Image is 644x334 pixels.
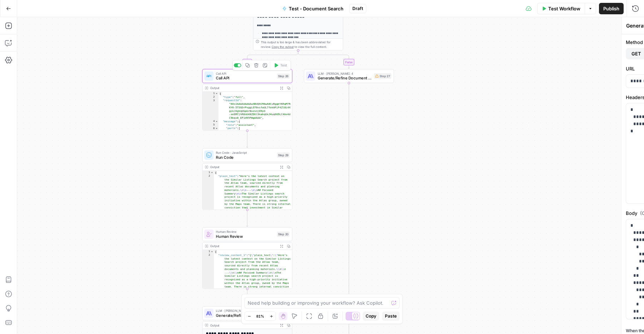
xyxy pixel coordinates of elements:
div: This output is too large & has been abbreviated for review. to view the full content. [261,40,341,49]
button: Test [271,62,289,69]
span: Toggle code folding, rows 1 through 1578 [215,92,218,95]
div: 1 [203,92,219,95]
span: Run Code · JavaScript [216,150,274,155]
div: 4 [203,120,219,123]
div: 5 [203,123,219,127]
span: LLM · [PERSON_NAME] 4 [216,308,269,313]
g: Edge from step_26 to step_29 [246,131,248,148]
div: 3 [203,99,219,120]
span: GET [631,50,641,57]
button: Paste [382,311,400,321]
span: Draft [352,5,363,12]
g: Edge from step_16 to step_26 [246,50,298,68]
span: Toggle code folding, rows 1 through 3 [210,171,214,175]
span: Test Workflow [548,5,580,12]
div: 6 [203,127,219,130]
div: Step 27 [374,73,391,79]
div: LLM · [PERSON_NAME] 4Generate/Refine Document with AIMEStep 27 [304,69,394,83]
span: Call API [216,75,274,81]
span: Toggle code folding, rows 6 through 183 [215,127,218,130]
span: Copy [366,313,376,319]
span: Generate/Refine Document with AIME [216,313,269,318]
span: Run Code [216,154,274,160]
div: Step 26 [277,73,290,79]
button: Test Workflow [537,3,585,14]
span: Human Review [216,229,274,234]
button: Publish [599,3,624,14]
div: Step 29 [277,152,290,158]
span: Paste [385,313,397,319]
span: Test [280,63,287,68]
span: Call API [216,71,274,76]
div: Call APICall APIStep 26TestOutput{ "type":"full", "requestId": "H4sIAAAAAAAAAwXBUQ6CMAwA0CuRggeYK... [202,69,292,131]
span: Generate/Refine Document with AIME [318,75,372,81]
span: Toggle code folding, rows 4 through 184 [215,120,218,123]
span: Human Review [216,233,274,239]
div: 1 [203,171,214,175]
div: 7 [203,130,219,134]
div: 1 [203,250,214,254]
g: Edge from step_16 to step_27 [298,50,350,68]
button: Copy [363,311,379,321]
g: Edge from step_29 to step_20 [246,210,248,227]
div: Output [210,86,276,90]
div: Run Code · JavaScriptRun CodeStep 29Output{ "plain_text":"Here’s the latest context on the Simila... [202,148,292,210]
span: Toggle code folding, rows 1 through 3 [210,250,214,254]
div: 2 [203,95,219,99]
button: Test - Document Search [278,3,348,14]
span: LLM · [PERSON_NAME] 4 [318,71,372,76]
span: 81% [256,313,264,319]
span: Toggle code folding, rows 7 through 11 [215,130,218,134]
span: Publish [603,5,619,12]
div: Human ReviewHuman ReviewStep 20Output{ "review_content_1":"{\"plain_text\":\"Here’s the latest co... [202,227,292,289]
span: Copy the output [272,45,294,49]
span: Test - Document Search [289,5,343,12]
div: Output [210,323,276,328]
div: Output [210,244,276,249]
div: Output [210,165,276,170]
div: Step 20 [277,232,290,237]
